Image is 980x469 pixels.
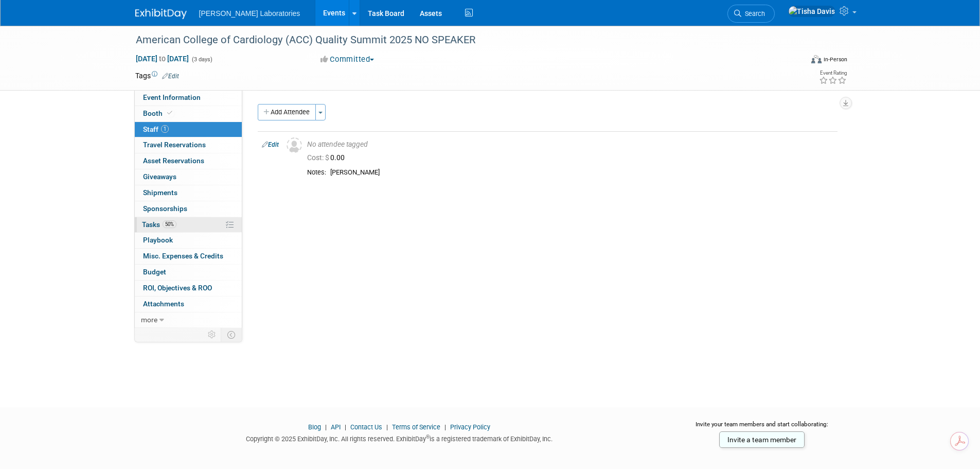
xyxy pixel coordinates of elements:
[143,109,174,117] span: Booth
[143,236,173,244] span: Playbook
[135,54,189,63] span: [DATE] [DATE]
[143,204,187,213] span: Sponsorships
[135,106,242,121] a: Booth
[135,153,242,169] a: Asset Reservations
[143,93,201,101] span: Event Information
[426,434,430,440] sup: ®
[331,423,341,431] a: API
[135,90,242,106] a: Event Information
[135,201,242,217] a: Sponsorships
[135,312,242,328] a: more
[308,423,321,431] a: Blog
[143,300,184,308] span: Attachments
[727,5,775,23] a: Search
[161,125,169,133] span: 1
[307,153,349,162] span: 0.00
[141,316,157,324] span: more
[342,423,349,431] span: |
[135,169,242,185] a: Giveaways
[741,10,765,18] span: Search
[135,233,242,248] a: Playbook
[143,157,204,165] span: Asset Reservations
[679,420,845,436] div: Invite your team members and start collaborating:
[143,141,206,149] span: Travel Reservations
[788,6,835,17] img: Tisha Davis
[811,55,822,63] img: Format-Inperson.png
[262,141,279,148] a: Edit
[135,249,242,264] a: Misc. Expenses & Credits
[163,220,176,228] span: 50%
[135,217,242,233] a: Tasks50%
[167,110,172,116] i: Booth reservation complete
[135,297,242,312] a: Attachments
[135,432,664,444] div: Copyright © 2025 ExhibitDay, Inc. All rights reserved. ExhibitDay is a registered trademark of Ex...
[135,9,187,19] img: ExhibitDay
[135,137,242,153] a: Travel Reservations
[307,153,330,162] span: Cost: $
[199,9,300,18] span: [PERSON_NAME] Laboratories
[450,423,490,431] a: Privacy Policy
[143,284,212,292] span: ROI, Objectives & ROO
[819,71,847,76] div: Event Rating
[384,423,390,431] span: |
[132,31,787,49] div: American College of Cardiology (ACC) Quality Summit 2025 NO SPEAKER
[191,56,212,63] span: (3 days)
[143,188,177,197] span: Shipments
[135,185,242,201] a: Shipments
[258,104,316,120] button: Add Attendee
[742,54,848,69] div: Event Format
[330,168,833,177] div: [PERSON_NAME]
[307,140,833,149] div: No attendee tagged
[719,431,805,448] a: Invite a team member
[392,423,440,431] a: Terms of Service
[350,423,382,431] a: Contact Us
[135,265,242,280] a: Budget
[823,56,847,63] div: In-Person
[203,328,221,341] td: Personalize Event Tab Strip
[442,423,449,431] span: |
[157,55,167,63] span: to
[307,168,326,177] div: Notes:
[143,172,176,181] span: Giveaways
[162,73,179,80] a: Edit
[135,122,242,137] a: Staff1
[143,252,223,260] span: Misc. Expenses & Credits
[287,137,302,153] img: Unassigned-User-Icon.png
[142,220,176,229] span: Tasks
[143,125,169,133] span: Staff
[135,71,179,81] td: Tags
[221,328,242,341] td: Toggle Event Tabs
[323,423,329,431] span: |
[143,268,166,276] span: Budget
[317,54,378,65] button: Committed
[135,281,242,296] a: ROI, Objectives & ROO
